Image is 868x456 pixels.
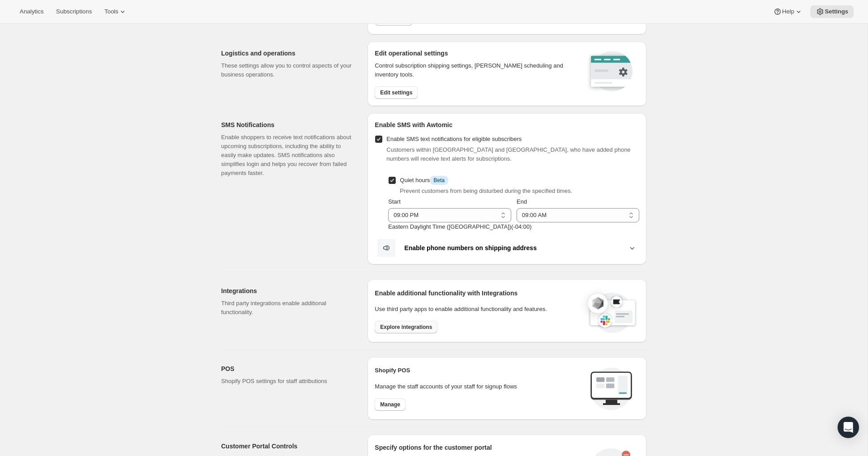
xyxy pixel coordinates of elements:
[221,286,353,295] h2: Integrations
[768,5,808,18] button: Help
[782,8,794,15] span: Help
[221,61,353,79] p: These settings allow you to control aspects of your business operations.
[375,443,583,452] h2: Specify options for the customer portal
[838,417,859,438] div: Open Intercom Messenger
[51,5,97,18] button: Subscriptions
[375,398,406,411] button: Manage
[388,198,400,205] span: Start
[400,177,448,183] span: Quiet hours
[380,401,400,408] span: Manage
[221,133,353,178] p: Enable shoppers to receive text notifications about upcoming subscriptions, including the ability...
[375,382,583,391] p: Manage the staff accounts of your staff for signup flows
[388,222,639,231] p: Eastern Daylight Time ([GEOGRAPHIC_DATA]) ( -04 : 00 )
[375,86,418,99] button: Edit settings
[104,8,118,15] span: Tools
[825,8,848,15] span: Settings
[434,177,445,184] span: Beta
[386,146,630,162] span: Customers within [GEOGRAPHIC_DATA] and [GEOGRAPHIC_DATA], who have added phone numbers will recei...
[221,49,353,58] h2: Logistics and operations
[386,136,522,142] span: Enable SMS text notifications for eligible subscribers
[221,377,353,386] p: Shopify POS settings for staff attributions
[221,299,353,317] p: Third party integrations enable additional functionality.
[375,289,579,298] h2: Enable additional functionality with Integrations
[221,364,353,373] h2: POS
[810,5,854,18] button: Settings
[380,324,432,331] span: Explore integrations
[375,321,437,333] button: Explore integrations
[375,305,579,314] p: Use third party apps to enable additional functionality and features.
[99,5,133,18] button: Tools
[375,120,639,129] h2: Enable SMS with Awtomic
[20,8,43,15] span: Analytics
[375,61,575,79] p: Control subscription shipping settings, [PERSON_NAME] scheduling and inventory tools.
[221,442,353,451] h2: Customer Portal Controls
[221,120,353,129] h2: SMS Notifications
[56,8,92,15] span: Subscriptions
[380,89,412,96] span: Edit settings
[400,188,572,194] span: Prevent customers from being disturbed during the specified times.
[375,366,583,375] h2: Shopify POS
[375,239,639,257] button: Enable phone numbers on shipping address
[404,244,537,251] b: Enable phone numbers on shipping address
[14,5,49,18] button: Analytics
[517,198,527,205] span: End
[375,49,575,58] h2: Edit operational settings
